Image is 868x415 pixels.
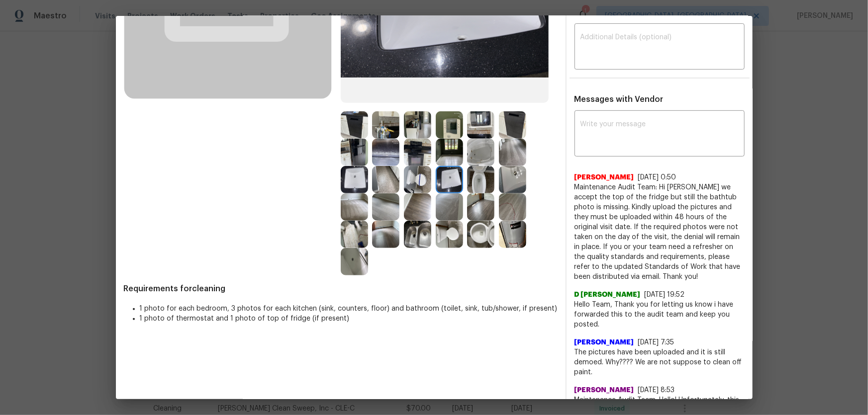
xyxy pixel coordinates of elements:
li: 1 photo of thermostat and 1 photo of top of fridge (if present) [140,314,558,324]
span: [DATE] 7:35 [638,339,675,346]
span: [PERSON_NAME] [575,172,634,182]
span: Hello Team, Thank you for letting us know i have forwarded this to the audit team and keep you po... [575,300,745,330]
span: The pictures have been uploaded and it is still demoed. Why???? We are not suppose to clean off p... [575,347,745,377]
span: [DATE] 19:52 [645,291,685,298]
span: [PERSON_NAME] [575,385,634,395]
span: D [PERSON_NAME] [575,290,641,300]
span: [PERSON_NAME] [575,337,634,347]
span: [DATE] 8:53 [638,387,675,394]
span: [DATE] 0:50 [638,174,676,181]
span: Messages with Vendor [575,95,664,103]
li: 1 photo for each bedroom, 3 photos for each kitchen (sink, counters, floor) and bathroom (toilet,... [140,304,558,314]
span: Maintenance Audit Team: Hi [PERSON_NAME] we accept the top of the fridge but still the bathtub ph... [575,182,745,282]
span: Requirements for cleaning [124,284,558,294]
